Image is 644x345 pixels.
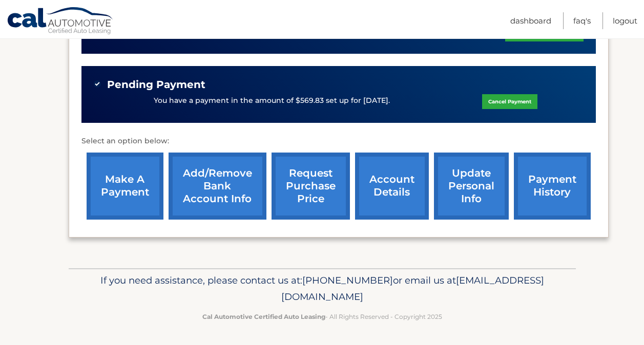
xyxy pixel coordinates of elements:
[514,153,591,220] a: payment history
[7,7,114,36] a: Cal Automotive
[87,153,163,220] a: make a payment
[613,12,637,29] a: Logout
[510,12,551,29] a: Dashboard
[75,272,569,305] p: If you need assistance, please contact us at: or email us at
[75,311,569,322] p: - All Rights Reserved - Copyright 2025
[482,94,537,109] a: Cancel Payment
[202,313,325,320] strong: Cal Automotive Certified Auto Leasing
[573,12,591,29] a: FAQ's
[355,153,429,220] a: account details
[107,78,205,91] span: Pending Payment
[434,153,509,220] a: update personal info
[154,95,390,106] p: You have a payment in the amount of $569.83 set up for [DATE].
[81,135,596,147] p: Select an option below:
[302,274,393,286] span: [PHONE_NUMBER]
[272,153,350,220] a: request purchase price
[94,80,101,88] img: check-green.svg
[169,153,266,220] a: Add/Remove bank account info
